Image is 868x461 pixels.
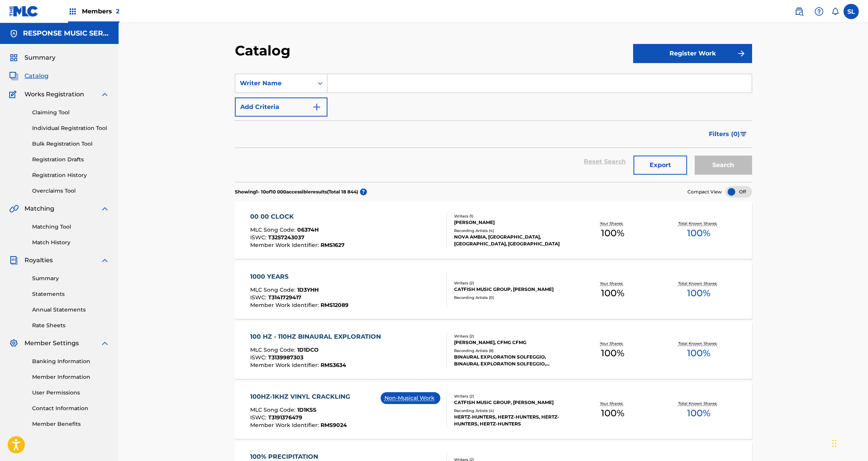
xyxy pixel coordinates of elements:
button: Add Criteria [235,97,327,117]
span: 100 % [687,286,710,300]
a: Summary [32,274,109,282]
span: 100 % [687,346,710,360]
a: Matching Tool [32,223,109,231]
div: Recording Artists ( 4 ) [454,408,570,414]
span: MLC Song Code : [250,346,297,353]
span: Member Work Identifier : [250,362,321,368]
a: Banking Information [32,357,109,365]
span: 1D1KSS [297,406,316,413]
img: expand [100,339,109,348]
div: Writer Name [240,79,309,88]
div: Writers ( 2 ) [454,333,570,339]
iframe: Chat Widget [830,424,868,461]
a: User Permissions [32,389,109,397]
p: Your Shares: [600,221,625,226]
button: Register Work [633,44,752,63]
img: 9d2ae6d4665cec9f34b9.svg [312,102,321,112]
span: RMS12089 [321,302,349,308]
div: Writers ( 2 ) [454,280,570,286]
div: CATFISH MUSIC GROUP, [PERSON_NAME] [454,286,570,293]
a: Registration History [32,171,109,179]
div: Writers ( 2 ) [454,393,570,399]
p: Total Known Shares: [678,401,719,406]
div: CATFISH MUSIC GROUP, [PERSON_NAME] [454,399,570,406]
div: Help [811,4,827,19]
div: [PERSON_NAME], CFMG CFMG [454,339,570,346]
span: Members [82,7,119,16]
div: BINAURAL EXPLORATION SOLFEGGIO, BINAURAL EXPLORATION SOLFEGGIO, BINAURAL EXPLORATION SOLFEGGIO, B... [454,354,570,367]
a: CatalogCatalog [9,71,49,81]
a: Statements [32,290,109,298]
p: Non-Musical Work [384,394,436,402]
a: Public Search [791,4,807,19]
div: Dra [832,432,837,455]
a: Member Information [32,373,109,381]
img: Royalties [9,256,18,265]
p: Total Known Shares: [678,221,719,226]
button: Filters (0) [704,125,752,144]
span: Compact View [687,188,722,195]
div: [PERSON_NAME] [454,219,570,226]
span: Matching [24,204,54,213]
a: Overclaims Tool [32,187,109,195]
h2: Catalog [235,42,294,59]
span: MLC Song Code : [250,406,297,413]
span: 2 [116,8,119,15]
span: Filters ( 0 ) [709,130,740,139]
img: Summary [9,53,18,62]
div: Recording Artists ( 8 ) [454,348,570,354]
span: Member Work Identifier : [250,422,321,429]
img: f7272a7cc735f4ea7f67.svg [737,49,746,58]
div: Recording Artists ( 0 ) [454,295,570,300]
button: Export [633,156,687,175]
div: 00 00 CLOCK [250,212,345,221]
a: Match History [32,239,109,247]
div: User Menu [844,4,859,19]
p: Total Known Shares: [678,341,719,346]
img: Matching [9,204,19,213]
span: Works Registration [24,90,84,99]
p: Your Shares: [600,341,625,346]
img: help [814,7,824,16]
a: 100HZ-1KHZ VINYL CRACKLINGMLC Song Code:1D1KSSISWC:T3191376479Member Work Identifier:RMS9024Non-M... [235,381,752,439]
span: 1D1DCO [297,346,319,353]
a: 100 HZ - 110HZ BINAURAL EXPLORATIONMLC Song Code:1D1DCOISWC:T3139987303Member Work Identifier:RMS... [235,321,752,379]
div: Writers ( 1 ) [454,213,570,219]
img: Member Settings [9,339,18,348]
div: NOVA AMBIA, [GEOGRAPHIC_DATA], [GEOGRAPHIC_DATA], [GEOGRAPHIC_DATA] [454,234,570,247]
img: Catalog [9,71,18,81]
span: ISWC : [250,414,268,421]
span: 100 % [601,346,624,360]
div: 1000 YEARS [250,272,349,281]
span: ISWC : [250,294,268,301]
span: 100 % [601,286,624,300]
span: T3139987303 [268,354,303,361]
span: 06374H [297,226,319,233]
div: Chatt-widget [830,424,868,461]
div: Recording Artists ( 4 ) [454,228,570,234]
span: RMS1627 [321,242,345,248]
a: Rate Sheets [32,321,109,330]
span: Member Work Identifier : [250,242,321,248]
span: ? [360,188,367,195]
span: Member Work Identifier : [250,302,321,308]
iframe: Resource Center [847,318,868,381]
span: MLC Song Code : [250,226,297,233]
img: Works Registration [9,90,19,99]
img: expand [100,204,109,213]
form: Search Form [235,74,752,182]
a: Registration Drafts [32,156,109,164]
a: 1000 YEARSMLC Song Code:1D3YHHISWC:T3141729417Member Work Identifier:RMS12089Writers (2)CATFISH M... [235,261,752,319]
span: RMS9024 [321,422,347,429]
span: Catalog [24,71,49,81]
div: 100HZ-1KHZ VINYL CRACKLING [250,392,354,401]
span: T3191376479 [268,414,302,421]
span: ISWC : [250,354,268,361]
a: Individual Registration Tool [32,124,109,132]
img: search [795,7,804,16]
span: T3257243037 [268,234,305,241]
a: SummarySummary [9,53,55,62]
p: Your Shares: [600,401,625,406]
a: 00 00 CLOCKMLC Song Code:06374HISWC:T3257243037Member Work Identifier:RMS1627Writers (1)[PERSON_N... [235,201,752,259]
p: Showing 1 - 10 of 10 000 accessible results (Total 18 844 ) [235,188,358,195]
